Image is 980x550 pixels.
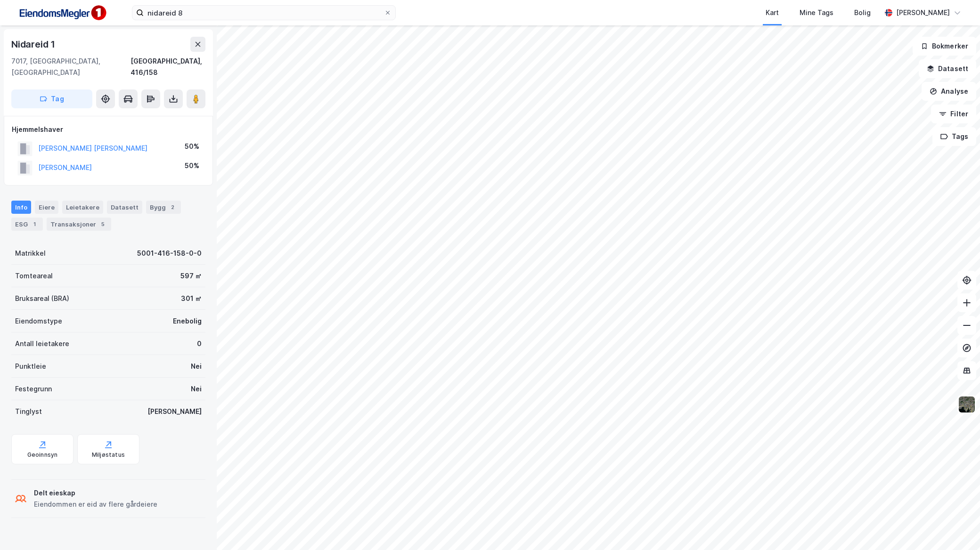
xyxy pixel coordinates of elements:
div: 301 ㎡ [181,293,202,304]
div: Geoinnsyn [27,451,58,459]
div: Antall leietakere [15,338,69,349]
div: Eiere [35,201,58,214]
div: 2 [168,202,177,212]
div: Festegrunn [15,383,52,395]
div: Nidareid 1 [11,37,57,52]
div: Eiendommen er eid av flere gårdeiere [34,499,157,510]
input: Søk på adresse, matrikkel, gårdeiere, leietakere eller personer [144,6,384,20]
div: 50% [185,141,199,152]
div: Kart [766,7,779,18]
div: [PERSON_NAME] [147,406,202,417]
div: Punktleie [15,361,46,372]
div: [GEOGRAPHIC_DATA], 416/158 [131,56,205,78]
div: Bruksareal (BRA) [15,293,69,304]
div: Bolig [854,7,871,18]
div: Transaksjoner [47,218,111,231]
div: Nei [191,383,202,395]
div: Matrikkel [15,248,46,259]
img: 9k= [958,396,976,413]
div: Delt eieskap [34,487,157,499]
img: F4PB6Px+NJ5v8B7XTbfpPpyloAAAAASUVORK5CYII= [15,2,109,24]
div: Kontrollprogram for chat [933,505,980,550]
button: Analyse [922,82,976,101]
div: ESG [11,218,43,231]
div: Mine Tags [800,7,833,18]
div: 50% [185,160,199,171]
div: 1 [30,219,39,229]
button: Bokmerker [913,37,976,56]
div: 5 [98,219,107,229]
div: Info [11,201,31,214]
div: Hjemmelshaver [12,124,205,135]
div: Bygg [146,201,181,214]
iframe: Chat Widget [933,505,980,550]
button: Datasett [919,59,976,78]
div: Leietakere [62,201,103,214]
div: 7017, [GEOGRAPHIC_DATA], [GEOGRAPHIC_DATA] [11,56,131,78]
div: Nei [191,361,202,372]
div: 597 ㎡ [180,270,202,282]
button: Tags [932,127,976,146]
div: Tomteareal [15,270,53,282]
div: Enebolig [173,315,202,327]
div: [PERSON_NAME] [896,7,950,18]
button: Tag [11,89,92,108]
div: Miljøstatus [92,451,125,459]
button: Filter [931,105,976,123]
div: Tinglyst [15,406,42,417]
div: Eiendomstype [15,315,62,327]
div: 5001-416-158-0-0 [137,248,202,259]
div: 0 [197,338,202,349]
div: Datasett [107,201,142,214]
